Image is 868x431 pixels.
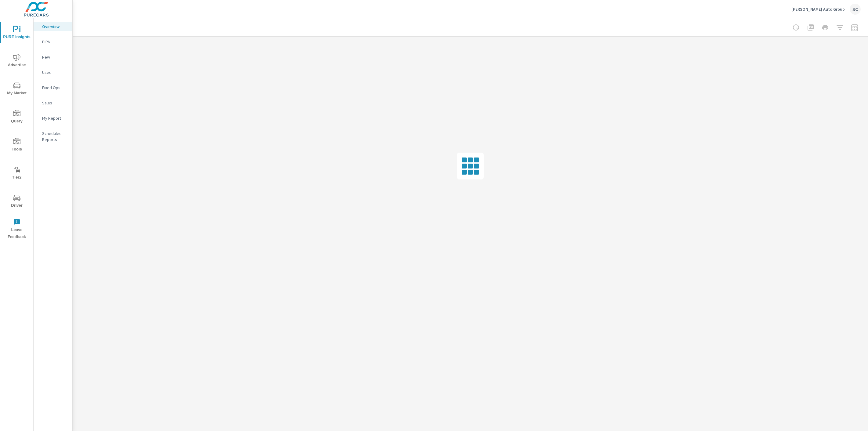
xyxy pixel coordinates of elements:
[2,138,31,153] span: Tools
[34,22,72,31] div: Overview
[42,24,67,30] p: Overview
[34,37,72,46] div: PIPA
[34,83,72,92] div: Fixed Ops
[42,85,67,91] p: Fixed Ops
[0,18,33,243] div: nav menu
[2,166,31,181] span: Tier2
[2,26,31,41] span: PURE Insights
[34,53,72,62] div: New
[42,100,67,106] p: Sales
[791,6,845,12] p: [PERSON_NAME] Auto Group
[34,68,72,77] div: Used
[34,114,72,123] div: My Report
[34,129,72,144] div: Scheduled Reports
[2,54,31,69] span: Advertise
[850,4,861,15] div: SC
[34,98,72,107] div: Sales
[42,130,67,143] p: Scheduled Reports
[42,39,67,45] p: PIPA
[42,54,67,60] p: New
[2,82,31,97] span: My Market
[2,110,31,125] span: Query
[2,219,31,241] span: Leave Feedback
[42,69,67,75] p: Used
[42,115,67,121] p: My Report
[2,194,31,209] span: Driver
